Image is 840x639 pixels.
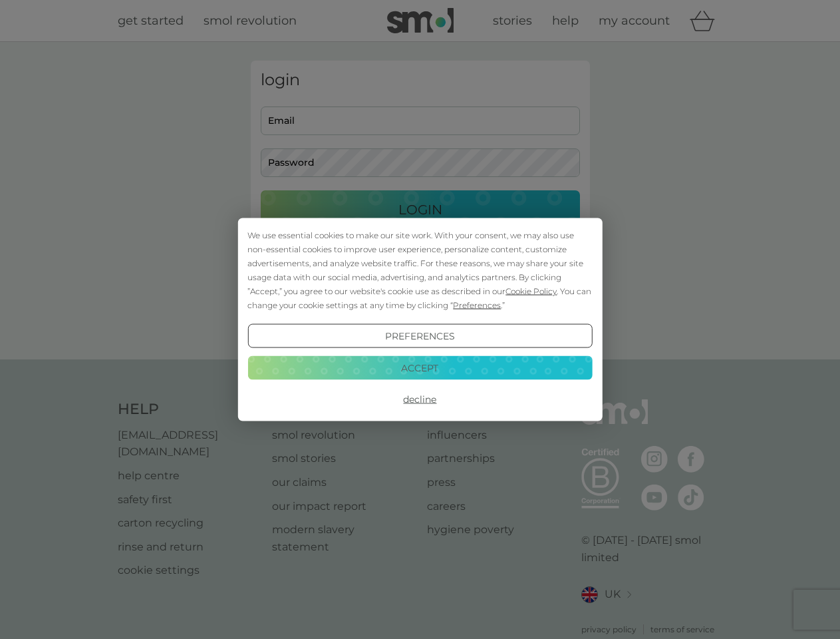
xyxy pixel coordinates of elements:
[247,324,592,348] button: Preferences
[453,300,501,310] span: Preferences
[247,228,592,312] div: We use essential cookies to make our site work. With your consent, we may also use non-essential ...
[505,286,557,296] span: Cookie Policy
[247,387,592,411] button: Decline
[237,218,602,421] div: Cookie Consent Prompt
[247,355,592,379] button: Accept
